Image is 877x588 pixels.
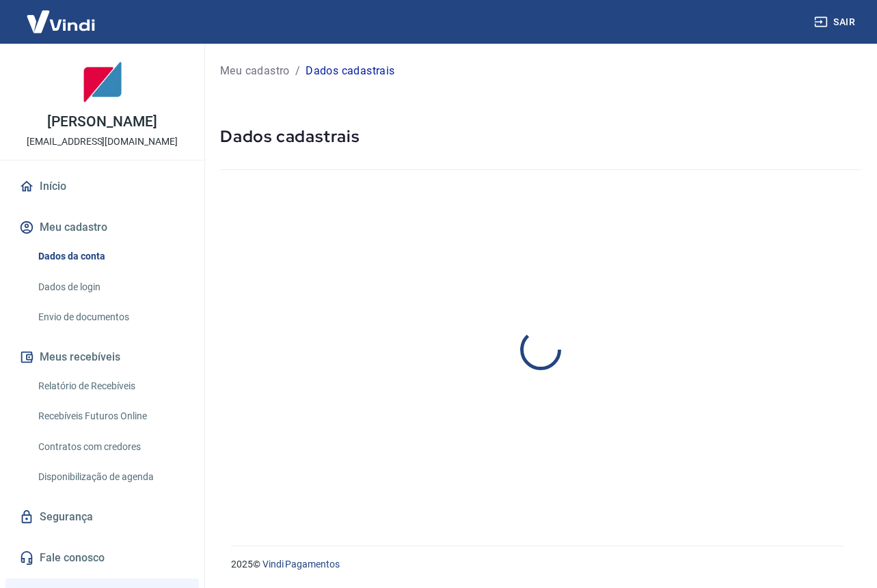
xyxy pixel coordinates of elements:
[47,115,157,129] p: [PERSON_NAME]
[27,135,178,149] p: [EMAIL_ADDRESS][DOMAIN_NAME]
[33,303,188,331] a: Envio de documentos
[33,242,188,270] a: Dados da conta
[33,372,188,400] a: Relatório de Recebíveis
[811,10,861,35] button: Sair
[295,63,300,79] p: /
[16,543,188,573] a: Fale conosco
[16,212,188,242] button: Meu cadastro
[220,63,290,79] a: Meu cadastro
[33,433,188,461] a: Contratos com credores
[16,171,188,201] a: Início
[16,502,188,532] a: Segurança
[262,559,340,570] a: Vindi Pagamentos
[306,63,394,79] p: Dados cadastrais
[16,342,188,372] button: Meus recebíveis
[33,273,188,301] a: Dados de login
[16,1,105,42] img: Vindi
[231,557,844,572] p: 2025 ©
[75,55,130,109] img: 21b99285-979e-499e-b70b-a38cead0e63c.jpeg
[220,126,861,148] h5: Dados cadastrais
[33,402,188,430] a: Recebíveis Futuros Online
[33,463,188,491] a: Disponibilização de agenda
